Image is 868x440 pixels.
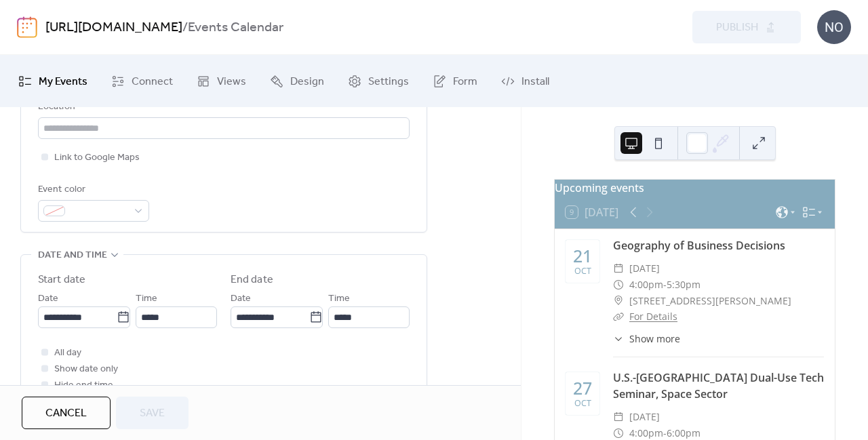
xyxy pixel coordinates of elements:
a: Design [260,60,334,102]
span: [DATE] [629,409,660,425]
a: Views [186,60,256,102]
span: [STREET_ADDRESS][PERSON_NAME] [629,293,791,309]
div: ​ [613,409,624,425]
span: Settings [368,71,409,92]
span: My Events [39,71,87,92]
div: ​ [613,293,624,309]
div: 27 [573,380,592,397]
span: Views [217,71,246,92]
div: 21 [573,247,592,264]
span: 4:00pm [629,277,663,293]
span: All day [54,345,81,361]
span: Design [290,71,324,92]
span: Show more [629,332,680,346]
div: Oct [574,267,591,276]
span: 5:30pm [667,277,701,293]
a: [URL][DOMAIN_NAME] [45,15,182,41]
span: - [663,277,667,293]
button: Cancel [22,397,111,429]
a: Install [491,60,559,102]
a: U.S.-[GEOGRAPHIC_DATA] Dual-Use Tech Seminar, Space Sector [613,370,824,401]
span: Form [453,71,477,92]
button: ​Show more [613,332,680,346]
a: Form [422,60,488,102]
b: Events Calendar [188,15,283,41]
span: Show date only [54,361,118,378]
div: Oct [574,399,591,408]
div: NO [817,10,851,44]
div: Location [38,99,407,115]
a: Connect [101,60,183,102]
div: Start date [38,272,85,288]
div: Event color [38,182,146,198]
a: Settings [338,60,419,102]
div: ​ [613,260,624,277]
span: Connect [132,71,173,92]
b: / [182,15,188,41]
span: Time [328,291,350,307]
a: Geography of Business Decisions [613,238,785,253]
span: Link to Google Maps [54,150,140,166]
div: ​ [613,332,624,346]
div: ​ [613,308,624,325]
span: Date and time [38,247,107,264]
a: My Events [8,60,98,102]
a: For Details [629,310,677,323]
span: Install [521,71,549,92]
span: [DATE] [629,260,660,277]
div: Upcoming events [555,180,835,196]
div: ​ [613,277,624,293]
span: Date [38,291,58,307]
span: Hide end time [54,378,113,394]
span: Cancel [45,405,87,422]
img: logo [17,16,37,38]
span: Date [231,291,251,307]
div: End date [231,272,273,288]
span: Time [136,291,157,307]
